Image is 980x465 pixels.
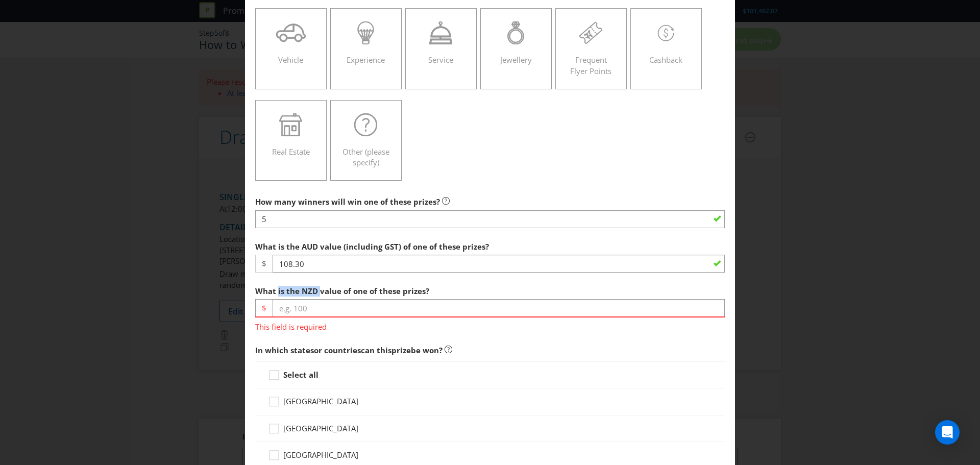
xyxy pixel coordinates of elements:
input: e.g. 5 [255,210,725,228]
strong: Select all [283,370,318,380]
input: e.g. 100 [273,299,725,317]
span: prize [391,345,411,355]
span: can this [361,345,391,355]
span: Frequent Flyer Points [570,55,611,76]
span: Cashback [649,55,682,65]
span: What is the NZD value of one of these prizes? [255,286,429,296]
span: How many winners will win one of these prizes? [255,197,440,207]
span: This field is required [255,317,725,332]
span: [GEOGRAPHIC_DATA] [283,396,358,406]
div: Open Intercom Messenger [935,420,960,445]
span: or countries [314,345,361,355]
span: [GEOGRAPHIC_DATA] [283,450,358,460]
span: In which states [255,345,314,355]
span: Jewellery [500,55,532,65]
span: be won? [411,345,443,355]
span: [GEOGRAPHIC_DATA] [283,423,358,433]
span: Other (please specify) [342,146,389,167]
span: Service [428,55,453,65]
span: $ [255,255,273,273]
span: What is the AUD value (including GST) of one of these prizes? [255,241,489,252]
span: Experience [347,55,385,65]
span: Vehicle [278,55,303,65]
span: Real Estate [272,146,310,157]
input: e.g. 100 [273,255,725,273]
span: $ [255,299,273,317]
